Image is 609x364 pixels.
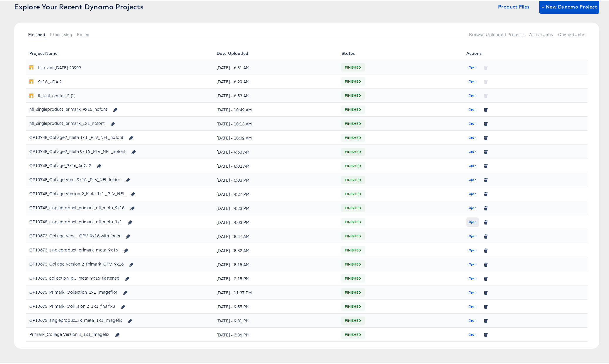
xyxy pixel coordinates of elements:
span: FINISHED [341,146,365,155]
div: [DATE] - 6:31 AM [217,62,334,71]
button: Open [466,188,479,198]
div: [DATE] - 6:29 AM [217,76,334,85]
button: Open [466,62,479,71]
span: Open [469,317,477,322]
span: Open [469,232,477,238]
button: Open [466,132,479,141]
span: Finished [28,31,45,36]
span: Open [469,120,477,125]
button: Open [466,287,479,296]
div: CP10748_Collage2_Meta 1x1 _PLV_NFL_nofont [29,131,137,141]
div: [DATE] - 4:03 PM [217,216,334,226]
div: CP10748_singleproduct_primark_nfl_meta_9x16 [29,202,138,212]
span: FINISHED [341,273,365,282]
span: FINISHED [341,76,365,85]
button: Open [466,273,479,282]
span: Open [469,64,477,69]
span: Failed [77,31,90,36]
div: [DATE] - 8:32 AM [217,244,334,254]
span: FINISHED [341,287,365,296]
div: [DATE] - 4:27 PM [217,188,334,198]
div: 9x16_JDA 2 [38,76,62,85]
div: [DATE] - 5:03 PM [217,174,334,183]
span: FINISHED [341,174,365,183]
div: [DATE] - 11:37 PM [217,287,334,296]
div: [DATE] - 6:53 AM [217,90,334,99]
span: Open [469,176,477,181]
span: Product Files [498,1,530,10]
span: Open [469,303,477,308]
span: Open [469,289,477,294]
button: Open [466,244,479,254]
div: [DATE] - 4:23 PM [217,202,334,212]
span: FINISHED [341,329,365,338]
button: Open [466,315,479,324]
div: [DATE] - 2:15 PM [217,273,334,282]
div: nfl_singleproduct_primark_1x1_nofont [29,117,119,127]
th: Actions [463,45,588,59]
button: Open [466,216,479,226]
span: Open [469,246,477,252]
span: Active Jobs [529,31,553,36]
span: Open [469,204,477,210]
button: Open [466,301,479,310]
button: Open [466,146,479,155]
div: CP10673_Primark_Collection_1x1_imagefix4 [29,286,131,296]
button: Open [466,160,479,169]
div: Primark_Collage Version 1_1x1_imagefix [29,328,123,338]
span: FINISHED [341,301,365,310]
div: CP10673_Collage Vers..._CPV_9x16 with fonts [29,230,120,239]
div: CP10748_Collage_9x16_AdC-2 [29,159,105,169]
div: [DATE] - 8:02 AM [217,160,334,169]
span: Queued Jobs [558,31,585,36]
div: CP10673_Collage Version 2_Primark_CPV_9x16 [29,258,137,268]
div: [DATE] - 9:55 PM [217,301,334,310]
span: Browse Uploaded Projects [469,31,525,36]
span: Open [469,134,477,139]
div: CP10748_singleproduct_primark_nfl_meta_1x1 [29,216,136,226]
div: [DATE] - 3:36 PM [217,329,334,338]
span: Open [469,261,477,266]
div: lt_test_costar_2 (1) [38,90,75,99]
div: [DATE] - 8:47 AM [217,230,334,240]
span: Open [469,218,477,224]
div: [DATE] - 8:15 AM [217,258,334,268]
span: Open [469,190,477,195]
span: FINISHED [341,62,365,71]
th: Date Uploaded [213,45,338,59]
span: Open [469,331,477,336]
span: FINISHED [341,132,365,141]
div: CP10673_collection_p..._meta_9x16_flattened [29,272,119,281]
span: FINISHED [341,118,365,127]
span: Open [469,275,477,280]
span: FINISHED [341,244,365,254]
span: FINISHED [341,202,365,212]
span: FINISHED [341,188,365,198]
div: [DATE] - 10:49 AM [217,104,334,113]
div: CP10673_Primark_Coll...sion 2_1x1_finalfix3 [29,300,115,309]
span: FINISHED [341,160,365,169]
div: nfl_singleproduct_primark_9x16_nofont [29,103,121,113]
div: [DATE] - 10:13 AM [217,118,334,127]
button: Open [466,202,479,212]
span: FINISHED [341,258,365,268]
div: CP10673_singleproduc...rk_meta_1x1_imagefix [29,314,122,324]
span: FINISHED [341,104,365,113]
span: FINISHED [341,90,365,99]
th: Status [338,45,463,59]
div: Life verf [DATE] 20999 [38,62,81,71]
button: Open [466,118,479,127]
button: Open [466,258,479,268]
button: Open [466,174,479,183]
div: CP10748_Collage Vers...9x16 _PLV_NFL folder [29,174,120,183]
div: [DATE] - 9:31 PM [217,315,334,324]
span: FINISHED [341,216,365,226]
span: FINISHED [341,230,365,240]
span: Open [469,148,477,153]
button: Open [466,329,479,338]
button: Open [466,104,479,113]
div: Explore Your Recent Dynamo Projects [14,1,144,10]
div: [DATE] - 9:53 AM [217,146,334,155]
span: + New Dynamo Project [541,1,597,10]
div: CP10748_Collage2_Meta 9x16 _PLV_NFL_nofont [29,145,139,155]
